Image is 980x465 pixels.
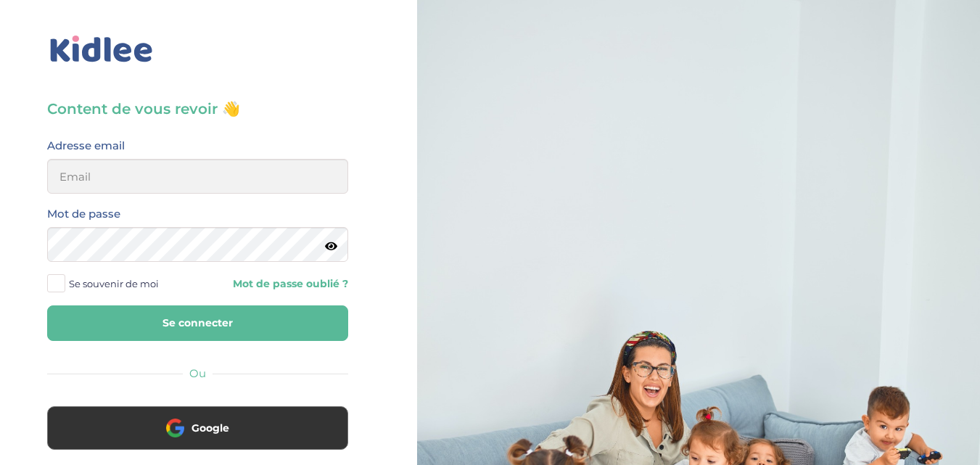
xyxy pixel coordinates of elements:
button: Se connecter [47,305,348,341]
span: Google [192,421,229,435]
a: Google [47,431,348,445]
a: Mot de passe oublié ? [209,277,349,291]
h3: Content de vous revoir 👋 [47,99,348,119]
button: Google [47,406,348,450]
span: Se souvenir de moi [69,274,159,293]
img: google.png [166,419,184,437]
span: Ou [189,366,206,380]
label: Mot de passe [47,205,120,223]
label: Adresse email [47,136,125,155]
img: logo_kidlee_bleu [47,33,156,66]
input: Email [47,159,348,194]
